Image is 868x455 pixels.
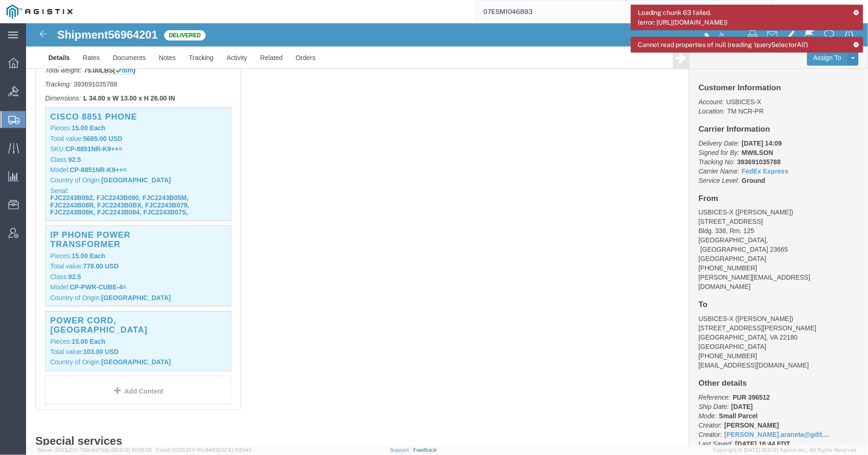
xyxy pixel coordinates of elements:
input: Search for shipment number, reference number [476,0,759,23]
span: Loading chunk 63 failed. (error: [URL][DOMAIN_NAME]) [638,8,728,27]
img: logo [7,5,73,19]
a: Feedback [413,447,437,453]
span: [DATE] 10:09:35 [114,447,152,453]
span: Cannot read properties of null (reading 'querySelectorAll') [638,40,808,50]
span: Copyright © [DATE]-[DATE] Agistix Inc., All Rights Reserved [714,446,857,454]
span: Server: 2025.21.0-769a9a7b8c3 [37,447,152,453]
a: Support [390,447,413,453]
span: Client: 2025.21.0-f0c8481 [156,447,252,453]
span: [DATE] 11:51:43 [217,447,252,453]
iframe: FS Legacy Container [26,23,868,445]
